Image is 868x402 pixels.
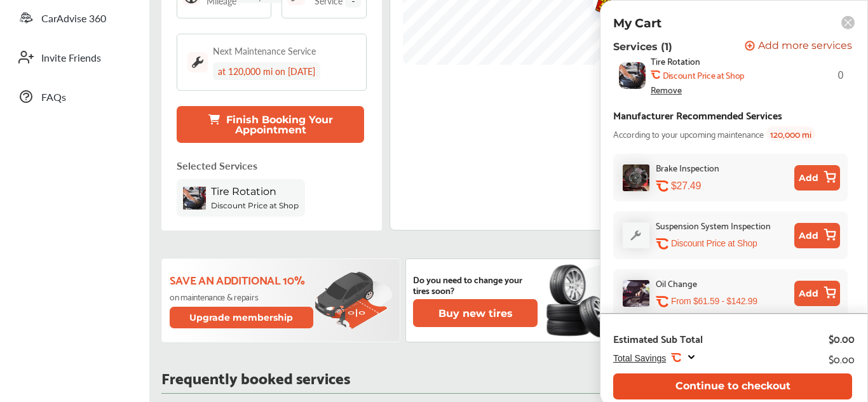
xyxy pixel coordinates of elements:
[745,41,852,53] button: Add more services
[170,307,313,328] button: Upgrade membership
[413,274,538,295] p: Do you need to change your tires soon?
[623,280,649,307] img: oil-change-thumb.jpg
[613,353,666,363] span: Total Savings
[794,281,840,306] button: Add
[11,80,137,113] a: FAQs
[41,90,130,104] span: FAQs
[41,11,130,25] span: CarAdvise 360
[170,272,315,286] p: Save an additional 10%
[413,299,540,327] a: Buy new tires
[177,158,257,173] p: Selected Services
[829,332,855,345] div: $0.00
[794,223,840,248] button: Add
[613,16,661,30] p: My Cart
[663,70,744,80] b: Discount Price at Shop
[758,41,852,53] span: Add more services
[623,222,649,248] img: default_wrench_icon.d1a43860.svg
[545,259,621,342] img: new-tire.a0c7fe23.svg
[619,62,646,89] img: tire-rotation-thumb.jpg
[613,106,782,123] div: Manufacturer Recommended Services
[613,332,703,345] div: Estimated Sub Total
[623,164,649,191] img: brake-inspection-thumb.jpg
[211,185,276,198] span: Tire Rotation
[613,50,849,101] div: 0
[613,41,672,53] p: Services (1)
[41,50,130,65] span: Invite Friends
[177,106,364,143] button: Finish Booking Your Appointment
[211,201,299,210] b: Discount Price at Shop
[766,126,815,141] span: 120,000 mi
[183,187,206,210] img: tire-rotation-thumb.jpg
[656,276,697,290] div: Oil Change
[613,373,852,399] button: Continue to checkout
[213,62,320,80] div: at 120,000 mi on [DATE]
[170,291,315,302] p: on maintenance & repairs
[794,165,840,191] button: Add
[671,180,789,192] div: $27.49
[656,160,719,175] div: Brake Inspection
[651,56,700,66] span: Tire Rotation
[11,1,137,34] a: CarAdvise 360
[213,44,316,57] div: Next Maintenance Service
[413,299,538,327] button: Buy new tires
[671,238,757,250] p: Discount Price at Shop
[651,84,682,95] div: Remove
[656,218,771,232] div: Suspension System Inspection
[187,52,208,72] img: maintenance_logo
[315,271,392,330] img: update-membership.81812027.svg
[745,41,855,53] a: Add more services
[829,350,855,367] div: $0.00
[11,41,137,74] a: Invite Friends
[613,126,764,141] span: According to your upcoming maintenance
[671,295,757,307] p: From $61.59 - $142.99
[161,371,350,383] p: Frequently booked services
